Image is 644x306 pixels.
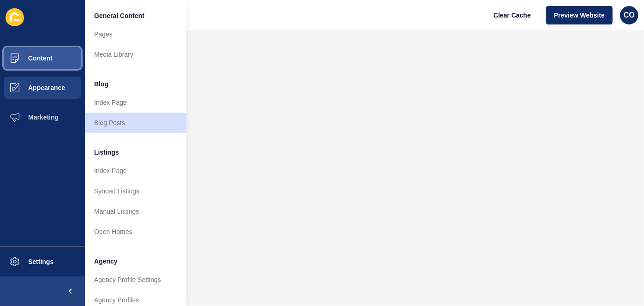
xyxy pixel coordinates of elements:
span: Clear Cache [494,11,531,20]
a: Pages [85,24,186,44]
button: Clear Cache [486,6,539,24]
a: Synced Listings [85,181,186,201]
a: Manual Listings [85,201,186,222]
a: Agency Profile Settings [85,270,186,290]
span: General Content [94,11,144,20]
span: Agency [94,257,118,266]
span: CO [624,11,635,20]
a: Blog Posts [85,113,186,133]
span: Preview Website [554,11,605,20]
a: Open Homes [85,222,186,242]
span: Listings [94,148,119,157]
span: Blog [94,79,108,89]
a: Index Page [85,92,186,113]
button: Preview Website [546,6,613,24]
a: Index Page [85,161,186,181]
a: Media Library [85,44,186,65]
